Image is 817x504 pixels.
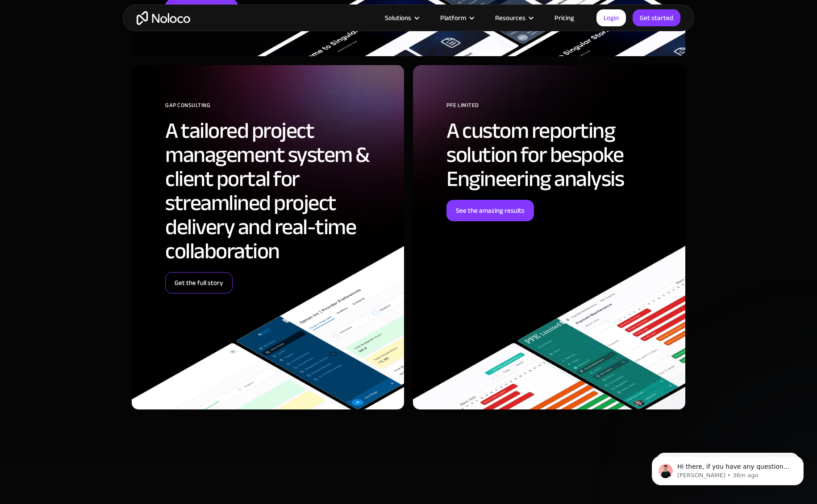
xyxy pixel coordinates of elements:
h2: A custom reporting solution for bespoke Engineering analysis [446,119,672,191]
div: GAP Consulting [165,99,391,119]
div: Solutions [385,12,411,24]
h2: A tailored project management system & client portal for streamlined project delivery and real-ti... [165,119,391,263]
div: Resources [495,12,525,24]
div: Solutions [374,12,429,24]
div: Resources [484,12,543,24]
a: See the amazing results [446,200,534,221]
div: PFE Limited [446,99,672,119]
a: Get started [633,9,680,26]
div: Platform [429,12,484,24]
a: Pricing [543,12,585,24]
div: Platform [440,12,466,24]
a: home [137,11,190,25]
a: Login [596,9,626,26]
iframe: Intercom notifications message [638,437,817,500]
a: Get the full story [165,272,233,293]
